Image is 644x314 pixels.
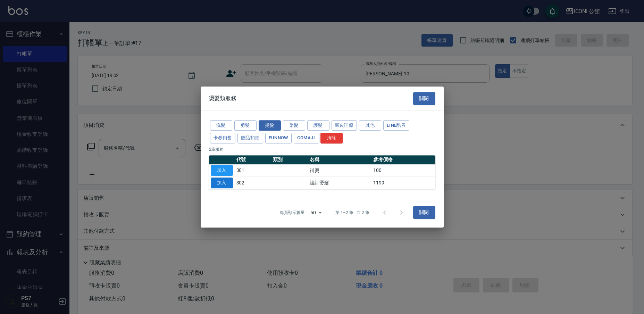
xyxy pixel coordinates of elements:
[307,120,329,131] button: 護髮
[335,209,369,216] p: 第 1–2 筆 共 2 筆
[413,206,435,219] button: 關閉
[371,176,435,189] td: 1199
[234,120,257,131] button: 剪髮
[371,164,435,177] td: 100
[371,155,435,164] th: 參考價格
[271,155,308,164] th: 類別
[308,155,371,164] th: 名稱
[413,92,435,105] button: 關閉
[235,155,271,164] th: 代號
[210,120,232,131] button: 洗髮
[259,120,281,131] button: 燙髮
[209,95,237,102] span: 燙髮類服務
[210,133,236,143] button: 卡券銷售
[211,177,233,188] button: 加入
[383,120,409,131] button: LINE酷券
[265,133,292,143] button: FUNNOW
[235,176,271,189] td: 302
[308,164,371,177] td: 補燙
[209,146,435,152] p: 2 筆服務
[211,165,233,176] button: 加入
[294,133,319,143] button: GOMAJL
[332,120,357,131] button: 頭皮理療
[283,120,305,131] button: 染髮
[359,120,381,131] button: 其他
[308,203,324,222] div: 50
[308,176,371,189] td: 設計燙髮
[280,209,305,216] p: 每頁顯示數量
[320,133,343,143] button: 清除
[235,164,271,177] td: 301
[237,133,263,143] button: 贈品扣款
